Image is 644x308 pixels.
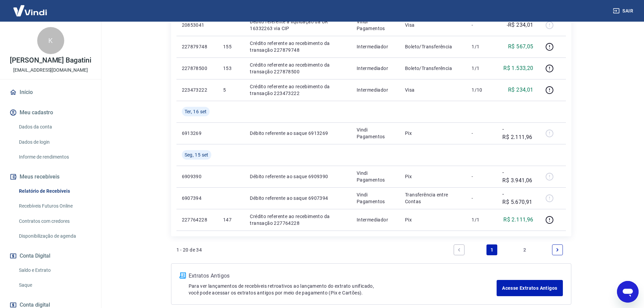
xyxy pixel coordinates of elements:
p: Intermediador [357,43,394,50]
button: Conta Digital [8,248,93,263]
img: ícone [180,273,186,279]
a: Recebíveis Futuros Online [16,199,93,213]
p: [PERSON_NAME] Bagatini [10,57,91,64]
button: Meus recebíveis [8,169,93,184]
ul: Pagination [451,242,566,258]
a: Previous page [454,244,464,255]
p: - [472,173,492,180]
p: R$ 1.533,20 [503,64,533,72]
a: Acesse Extratos Antigos [497,280,563,296]
p: 155 [223,43,239,50]
p: Vindi Pagamentos [357,191,394,205]
p: Intermediador [357,65,394,72]
a: Disponibilização de agenda [16,229,93,243]
p: Crédito referente ao recebimento da transação 227879748 [250,40,345,53]
span: Ter, 16 set [185,108,207,115]
iframe: Botão para abrir a janela de mensagens [617,281,639,303]
p: Pix [405,130,461,137]
p: Pix [405,216,461,223]
a: Informe de rendimentos [16,150,93,164]
p: Débito referente ao saque 6907394 [250,195,345,202]
a: Next page [552,244,563,255]
p: -R$ 234,01 [507,21,533,29]
p: - [472,22,492,28]
p: Vindi Pagamentos [357,170,394,183]
p: Crédito referente ao recebimento da transação 223473222 [250,83,345,97]
p: Débito referente à liquidação da UR 16332263 via CIP [250,18,345,32]
p: Boleto/Transferência [405,43,461,50]
p: 223473222 [182,87,212,93]
p: Pix [405,173,461,180]
p: Intermediador [357,216,394,223]
p: Transferência entre Contas [405,191,461,205]
button: Meu cadastro [8,105,93,120]
a: Page 2 [519,244,530,255]
p: 227879748 [182,43,212,50]
p: -R$ 5.670,91 [502,190,533,206]
p: - [472,195,492,202]
p: 1 - 20 de 34 [176,246,202,253]
p: 1/10 [472,87,492,93]
p: - [472,130,492,137]
a: Page 1 is your current page [486,244,497,255]
p: 147 [223,216,239,223]
a: Início [8,85,93,100]
a: Contratos com credores [16,214,93,228]
button: Sair [612,5,636,17]
p: -R$ 2.111,96 [502,125,533,141]
a: Dados da conta [16,120,93,134]
p: R$ 234,01 [508,86,533,94]
p: 227764228 [182,216,212,223]
p: Para ver lançamentos de recebíveis retroativos ao lançamento do extrato unificado, você pode aces... [189,283,497,296]
p: 153 [223,65,239,72]
p: Boleto/Transferência [405,65,461,72]
p: -R$ 3.941,06 [502,168,533,185]
a: Relatório de Recebíveis [16,184,93,198]
p: 6913269 [182,130,212,137]
a: Saldo e Extrato [16,263,93,277]
p: 6909390 [182,173,212,180]
p: 20853041 [182,22,212,28]
p: Visa [405,87,461,93]
p: R$ 2.111,96 [503,216,533,224]
p: Visa [405,22,461,28]
a: Saque [16,278,93,292]
p: Crédito referente ao recebimento da transação 227764228 [250,213,345,227]
p: Débito referente ao saque 6909390 [250,173,345,180]
p: Vindi Pagamentos [357,18,394,32]
a: Dados de login [16,135,93,149]
p: Débito referente ao saque 6913269 [250,130,345,137]
p: Crédito referente ao recebimento da transação 227878500 [250,62,345,75]
img: Vindi [8,0,52,21]
p: 1/1 [472,216,492,223]
p: 6907394 [182,195,212,202]
div: K [37,27,64,54]
p: Intermediador [357,87,394,93]
p: R$ 567,05 [508,43,533,51]
p: 5 [223,87,239,93]
p: Vindi Pagamentos [357,126,394,140]
p: 227878500 [182,65,212,72]
p: Extratos Antigos [189,272,497,280]
span: Seg, 15 set [185,151,209,158]
p: 1/1 [472,43,492,50]
p: [EMAIL_ADDRESS][DOMAIN_NAME] [13,67,88,74]
p: 1/1 [472,65,492,72]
